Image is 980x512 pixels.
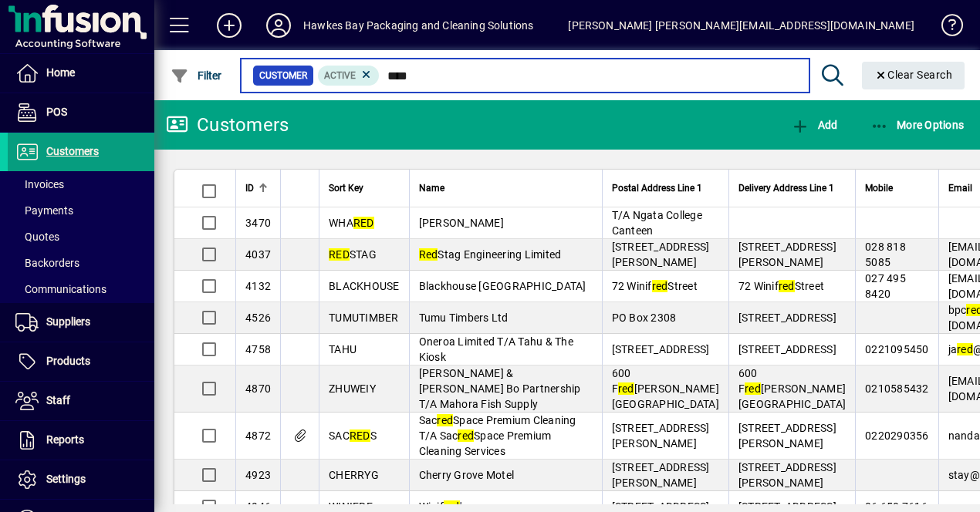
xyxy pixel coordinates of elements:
[8,171,154,197] a: Invoices
[419,180,593,197] div: Name
[329,382,376,395] span: ZHUWEIY
[738,367,846,410] span: 600 F [PERSON_NAME][GEOGRAPHIC_DATA]
[948,180,972,197] span: Email
[612,422,710,450] span: [STREET_ADDRESS][PERSON_NAME]
[15,178,64,190] span: Invoices
[259,68,307,83] span: Customer
[318,66,380,86] mat-chip: Activation Status: Active
[612,241,710,268] span: [STREET_ADDRESS][PERSON_NAME]
[865,343,929,355] span: 0221095450
[612,367,719,410] span: 600 F [PERSON_NAME][GEOGRAPHIC_DATA]
[329,248,350,261] em: RED
[419,248,438,261] em: Red
[245,343,271,355] span: 4758
[166,113,289,137] div: Customers
[865,241,906,268] span: 028 818 5085
[329,248,377,261] span: STAG
[568,13,914,38] div: [PERSON_NAME] [PERSON_NAME][EMAIL_ADDRESS][DOMAIN_NAME]
[303,13,534,38] div: Hawkes Bay Packaging and Cleaning Solutions
[738,461,836,489] span: [STREET_ADDRESS][PERSON_NAME]
[353,217,374,229] em: RED
[46,315,90,328] span: Suppliers
[245,382,271,395] span: 4870
[870,119,965,131] span: More Options
[245,217,271,229] span: 3470
[245,469,271,481] span: 4923
[419,367,581,410] span: [PERSON_NAME] & [PERSON_NAME] Bo Partnership T/A Mahora Fish Supply
[46,66,75,79] span: Home
[8,382,154,420] a: Staff
[8,460,154,499] a: Settings
[865,382,929,395] span: 0210585432
[8,276,154,302] a: Communications
[865,272,906,300] span: 027 495 8420
[779,280,795,292] em: red
[245,180,254,197] span: ID
[419,469,515,481] span: Cherry Grove Motel
[324,70,356,81] span: Active
[419,414,576,457] span: Sac Space Premium Cleaning T/A Sac Space Premium Cleaning Services
[419,217,504,229] span: [PERSON_NAME]
[437,414,453,426] em: red
[245,280,271,292] span: 4132
[612,312,677,324] span: PO Box 2308
[8,421,154,460] a: Reports
[245,312,271,324] span: 4526
[652,280,668,292] em: red
[738,343,836,355] span: [STREET_ADDRESS]
[865,180,893,197] span: Mobile
[8,93,154,132] a: POS
[8,342,154,381] a: Products
[245,180,271,197] div: ID
[419,280,586,292] span: Blackhouse [GEOGRAPHIC_DATA]
[612,343,710,355] span: [STREET_ADDRESS]
[46,473,86,485] span: Settings
[419,335,573,363] span: Oneroa Limited T/A Tahu & The Kiosk
[8,54,154,93] a: Home
[458,429,474,442] em: red
[245,248,271,261] span: 4037
[46,145,99,157] span: Customers
[862,62,965,89] button: Clear
[46,355,90,367] span: Products
[8,250,154,276] a: Backorders
[8,224,154,250] a: Quotes
[738,422,836,450] span: [STREET_ADDRESS][PERSON_NAME]
[350,429,370,442] em: RED
[612,280,698,292] span: 72 Winif Street
[612,209,702,237] span: T/A Ngata College Canteen
[167,62,226,89] button: Filter
[329,180,363,197] span: Sort Key
[865,180,929,197] div: Mobile
[791,119,837,131] span: Add
[867,111,968,139] button: More Options
[329,217,374,229] span: WHA
[738,312,836,324] span: [STREET_ADDRESS]
[329,469,379,481] span: CHERRYG
[15,257,79,269] span: Backorders
[8,303,154,342] a: Suppliers
[419,312,509,324] span: Tumu Timbers Ltd
[46,433,84,446] span: Reports
[930,3,961,53] a: Knowledge Base
[8,197,154,224] a: Payments
[46,106,67,118] span: POS
[171,69,222,82] span: Filter
[245,429,271,442] span: 4872
[738,180,834,197] span: Delivery Address Line 1
[612,461,710,489] span: [STREET_ADDRESS][PERSON_NAME]
[745,382,761,395] em: red
[419,180,444,197] span: Name
[618,382,634,395] em: red
[787,111,841,139] button: Add
[329,429,377,442] span: SAC S
[957,343,973,355] em: red
[612,180,702,197] span: Postal Address Line 1
[254,12,303,39] button: Profile
[419,248,562,261] span: Stag Engineering Limited
[329,343,357,355] span: TAHU
[865,429,929,442] span: 0220290356
[329,312,399,324] span: TUMUTIMBER
[46,394,70,406] span: Staff
[15,283,106,295] span: Communications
